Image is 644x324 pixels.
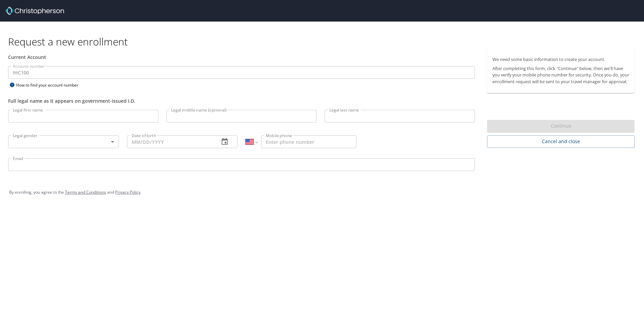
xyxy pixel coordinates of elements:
input: Enter phone number [261,135,356,148]
button: Cancel and close [487,135,635,148]
span: Cancel and close [492,137,629,146]
p: After completing this form, click "Continue" below, then we'll have you verify your mobile phone ... [492,65,629,85]
div: Full legal name as it appears on government-issued I.D. [8,97,475,104]
a: Terms and Conditions [65,189,106,195]
input: MM/DD/YYYY [127,135,214,148]
div: ​ [8,135,119,148]
div: Current Account [8,54,475,61]
p: We need some basic information to create your account. [492,56,629,63]
h1: Request a new enrollment [8,35,640,48]
a: Privacy Policy [115,189,140,195]
img: cbt logo [5,7,64,15]
div: By enrolling, you agree to the and . [9,184,635,201]
div: How to find your account number [8,81,92,89]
